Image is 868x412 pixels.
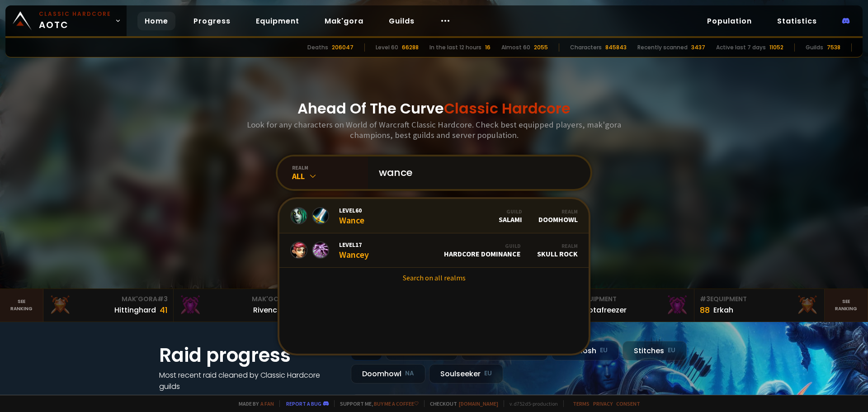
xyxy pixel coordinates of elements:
[373,156,580,189] input: Search a character...
[691,43,705,52] div: 3437
[159,341,340,369] h1: Raid progress
[605,43,627,52] div: 845843
[564,289,694,322] a: #2Equipment88Notafreezer
[39,10,111,32] span: AOTC
[339,241,369,260] div: Wancey
[179,294,298,304] div: Mak'Gora
[424,400,498,407] span: Checkout
[332,43,354,52] div: 206047
[243,119,625,140] h3: Look for any characters on World of Warcraft Classic Hardcore. Check best equipped players, mak'g...
[537,242,578,258] div: Skull Rock
[286,400,321,407] a: Report a bug
[402,43,419,52] div: 66288
[405,369,414,378] small: NA
[825,289,868,322] a: Seeranking
[174,289,304,322] a: Mak'Gora#2Rivench100
[484,369,492,378] small: EU
[623,341,687,360] div: Stitches
[444,242,521,258] div: Hardcore Dominance
[534,43,548,52] div: 2055
[297,98,571,119] h1: Ahead Of The Curve
[501,43,530,52] div: Almost 60
[249,12,307,30] a: Equipment
[292,171,368,181] div: All
[334,400,419,407] span: Support me,
[5,5,127,36] a: Classic HardcoreAOTC
[537,242,578,249] div: Realm
[485,43,491,52] div: 16
[806,43,823,52] div: Guilds
[159,369,340,392] h4: Most recent raid cleaned by Classic Hardcore guilds
[137,12,175,30] a: Home
[769,43,783,52] div: 11052
[279,233,589,268] a: Level17WanceyGuildHardcore DominanceRealmSkull Rock
[186,12,238,30] a: Progress
[538,208,578,224] div: Doomhowl
[616,400,640,407] a: Consent
[573,400,590,407] a: Terms
[317,12,371,30] a: Mak'gora
[444,98,571,118] span: Classic Hardcore
[716,43,766,52] div: Active last 7 days
[260,400,274,407] a: a fan
[499,208,522,224] div: SALAMI
[233,400,274,407] span: Made by
[292,164,368,171] div: realm
[374,400,419,407] a: Buy me a coffee
[499,208,522,215] div: Guild
[700,12,759,30] a: Population
[827,43,840,52] div: 7538
[429,364,503,384] div: Soulseeker
[307,43,328,52] div: Deaths
[570,294,689,304] div: Equipment
[700,294,819,304] div: Equipment
[700,294,710,303] span: # 3
[429,43,481,52] div: In the last 12 hours
[160,304,168,316] div: 41
[700,304,710,316] div: 88
[444,242,521,249] div: Guild
[694,289,825,322] a: #3Equipment88Erkah
[382,12,422,30] a: Guilds
[339,206,364,226] div: Wance
[570,43,602,52] div: Characters
[637,43,688,52] div: Recently scanned
[39,10,111,18] small: Classic Hardcore
[770,12,824,30] a: Statistics
[713,304,733,316] div: Erkah
[279,268,589,288] a: Search on all realms
[583,304,627,316] div: Notafreezer
[668,346,675,355] small: EU
[253,304,282,316] div: Rivench
[339,206,364,214] span: Level 60
[376,43,398,52] div: Level 60
[279,199,589,233] a: Level60WanceGuildSALAMIRealmDoomhowl
[49,294,168,304] div: Mak'Gora
[43,289,174,322] a: Mak'Gora#3Hittinghard41
[351,364,425,384] div: Doomhowl
[339,241,369,249] span: Level 17
[157,294,168,303] span: # 3
[538,208,578,215] div: Realm
[114,304,156,316] div: Hittinghard
[459,400,498,407] a: [DOMAIN_NAME]
[600,346,608,355] small: EU
[159,393,218,403] a: See all progress
[504,400,558,407] span: v. d752d5 - production
[552,341,619,360] div: Nek'Rosh
[593,400,613,407] a: Privacy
